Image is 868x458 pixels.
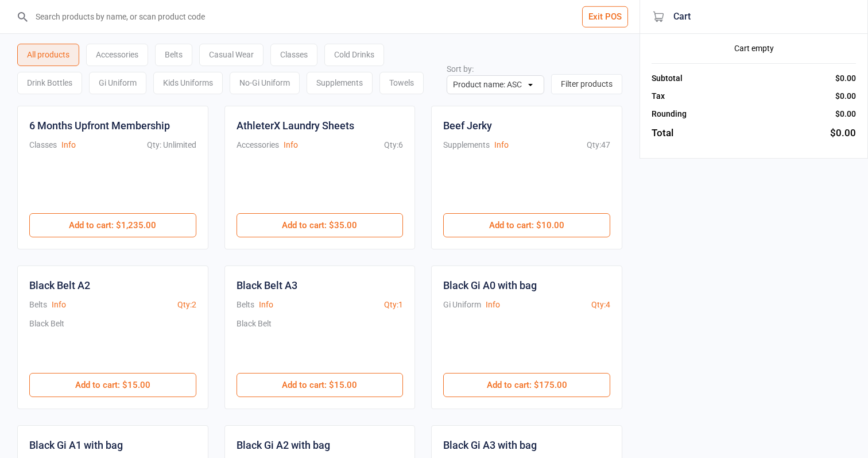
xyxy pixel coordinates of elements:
div: Casual Wear [199,44,263,66]
div: Classes [29,139,57,151]
div: Qty: 6 [384,139,403,151]
div: $0.00 [830,126,856,141]
div: Gi Uniform [89,72,146,94]
label: Sort by: [447,64,474,74]
button: Info [486,299,500,311]
div: AthleterX Laundry Sheets [237,118,354,133]
button: Info [494,139,509,151]
div: Belts [29,299,47,311]
div: Qty: 1 [384,299,403,311]
div: $0.00 [835,72,856,84]
button: Info [52,299,66,311]
div: Tax [652,90,665,102]
div: Belts [155,44,192,66]
button: Filter products [551,74,622,94]
div: Total [652,126,673,141]
button: Add to cart: $1,235.00 [29,213,196,237]
button: Add to cart: $175.00 [443,373,610,397]
button: Info [61,139,76,151]
div: Drink Bottles [17,72,82,94]
div: Subtotal [652,72,683,84]
div: Towels [379,72,424,94]
div: Black Belt A2 [29,278,90,293]
button: Add to cart: $35.00 [237,213,404,237]
div: Black Gi A2 with bag [237,437,330,453]
div: Kids Uniforms [153,72,223,94]
div: Black Gi A1 with bag [29,437,123,453]
button: Info [284,139,298,151]
div: Black Belt [29,318,64,361]
div: Qty: 4 [591,299,610,311]
div: Black Belt A3 [237,278,297,293]
div: Qty: 2 [177,299,196,311]
div: 6 Months Upfront Membership [29,118,170,133]
div: Black Gi A0 with bag [443,278,537,293]
div: Classes [270,44,317,66]
div: Black Belt [237,318,272,361]
button: Add to cart: $15.00 [29,373,196,397]
div: Beef Jerky [443,118,492,133]
div: Cold Drinks [324,44,384,66]
div: Gi Uniform [443,299,481,311]
div: No-Gi Uniform [230,72,300,94]
div: $0.00 [835,90,856,102]
div: Rounding [652,108,687,120]
div: Qty: Unlimited [147,139,196,151]
button: Add to cart: $15.00 [237,373,404,397]
button: Exit POS [582,6,628,28]
div: Accessories [237,139,279,151]
div: Supplements [307,72,373,94]
div: Black Gi A3 with bag [443,437,537,453]
div: Supplements [443,139,490,151]
div: $0.00 [835,108,856,120]
div: Accessories [86,44,148,66]
div: Belts [237,299,254,311]
div: All products [17,44,79,66]
button: Info [259,299,273,311]
button: Add to cart: $10.00 [443,213,610,237]
div: Qty: 47 [587,139,610,151]
div: Cart empty [652,43,856,55]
